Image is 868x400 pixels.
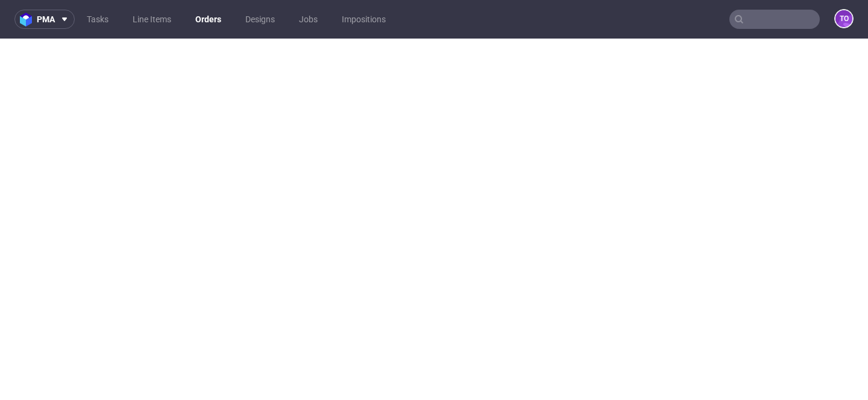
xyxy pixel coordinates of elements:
img: logo [20,13,37,27]
a: Impositions [335,10,393,29]
button: pma [14,10,75,29]
a: Jobs [292,10,325,29]
span: pma [37,15,55,23]
a: Orders [188,10,228,29]
figcaption: to [835,10,852,27]
a: Line Items [125,10,178,29]
a: Tasks [80,10,116,29]
a: Designs [238,10,282,29]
